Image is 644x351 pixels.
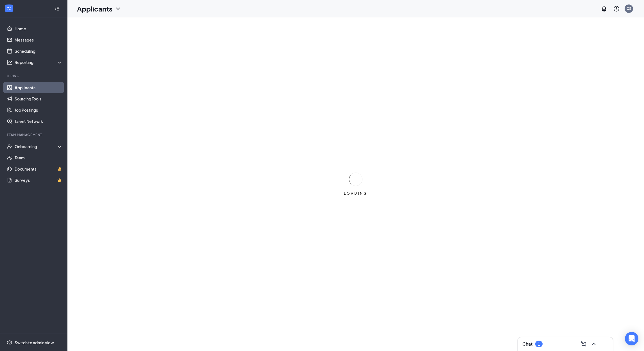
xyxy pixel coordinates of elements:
button: ComposeMessage [579,339,588,348]
h1: Applicants [77,4,112,13]
div: LOADING [342,191,370,196]
a: Scheduling [15,45,63,57]
svg: ChevronDown [115,5,121,12]
svg: Notifications [601,5,607,12]
div: Onboarding [15,144,58,149]
div: CS [627,6,631,11]
a: Sourcing Tools [15,93,63,104]
a: DocumentsCrown [15,163,63,175]
svg: UserCheck [7,144,12,149]
div: Team Management [7,132,62,137]
svg: QuestionInfo [613,5,620,12]
button: Minimize [599,339,608,348]
a: Team [15,152,63,163]
svg: Minimize [600,341,607,347]
div: Reporting [15,59,63,65]
svg: Collapse [54,6,60,12]
svg: ChevronUp [590,341,597,347]
a: Job Postings [15,104,63,116]
svg: Analysis [7,59,12,65]
svg: Settings [7,340,12,345]
button: ChevronUp [589,339,598,348]
a: Talent Network [15,116,63,127]
a: SurveysCrown [15,175,63,186]
a: Messages [15,34,63,45]
div: Open Intercom Messenger [625,332,638,345]
svg: ComposeMessage [580,341,587,347]
h3: Chat [522,341,532,347]
div: 1 [538,342,540,347]
div: Switch to admin view [15,340,54,345]
a: Home [15,23,63,34]
div: Hiring [7,74,62,78]
svg: WorkstreamLogo [6,6,12,11]
a: Applicants [15,82,63,93]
